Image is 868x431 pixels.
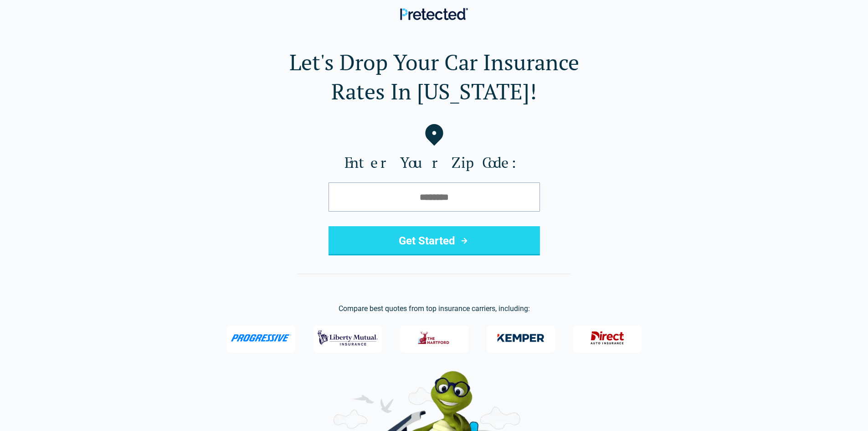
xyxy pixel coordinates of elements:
[329,226,540,255] button: Get Started
[585,326,630,350] img: Direct General
[15,47,853,106] h1: Let's Drop Your Car Insurance Rates In [US_STATE]!
[15,303,853,314] p: Compare best quotes from top insurance carriers, including:
[15,153,853,171] label: Enter Your Zip Code:
[318,326,378,350] img: Liberty Mutual
[491,326,551,350] img: Kemper
[231,334,292,342] img: Progressive
[400,8,468,20] img: Pretected
[412,326,457,350] img: The Hartford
